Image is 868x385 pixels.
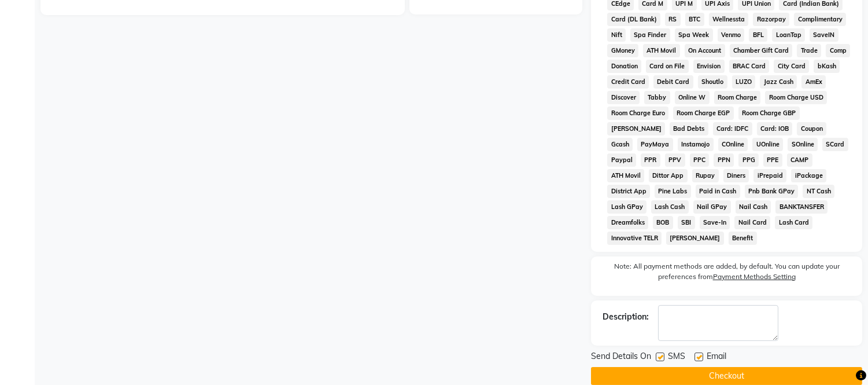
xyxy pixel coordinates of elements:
[729,232,757,245] span: Benefit
[665,153,685,167] span: PPV
[651,200,689,214] span: Lash Cash
[754,169,786,182] span: iPrepaid
[607,138,633,151] span: Gcash
[607,200,647,214] span: Lash GPay
[801,75,826,89] span: AmEx
[700,216,730,229] span: Save-In
[649,169,688,182] span: Dittor App
[775,200,828,214] span: BANKTANSFER
[692,169,719,182] span: Rupay
[678,138,714,151] span: Instamojo
[730,44,793,57] span: Chamber Gift Card
[603,311,649,323] div: Description:
[607,153,636,167] span: Paypal
[666,232,724,245] span: [PERSON_NAME]
[693,200,731,214] span: Nail GPay
[729,60,770,73] span: BRAC Card
[607,91,640,104] span: Discover
[607,13,660,26] span: Card (DL Bank)
[752,138,783,151] span: UOnline
[707,350,726,365] span: Email
[797,44,821,57] span: Trade
[772,28,805,42] span: LoanTap
[665,13,681,26] span: RS
[757,122,793,135] span: Card: IOB
[668,350,685,365] span: SMS
[709,13,749,26] span: Wellnessta
[749,28,767,42] span: BFL
[696,185,740,198] span: Paid in Cash
[607,122,665,135] span: [PERSON_NAME]
[607,216,648,229] span: Dreamfolks
[794,13,846,26] span: Complimentary
[738,153,759,167] span: PPG
[791,169,826,182] span: iPackage
[591,367,862,385] button: Checkout
[718,138,748,151] span: COnline
[788,138,818,151] span: SOnline
[630,28,670,42] span: Spa Finder
[607,60,641,73] span: Donation
[822,138,848,151] span: SCard
[738,107,800,120] span: Room Charge GBP
[713,122,752,135] span: Card: IDFC
[734,216,770,229] span: Nail Card
[690,153,710,167] span: PPC
[736,200,771,214] span: Nail Cash
[607,185,650,198] span: District App
[641,153,660,167] span: PPR
[653,216,673,229] span: BOB
[675,91,710,104] span: Online W
[732,75,756,89] span: LUZO
[670,122,708,135] span: Bad Debts
[810,28,839,42] span: SaveIN
[607,28,626,42] span: Nift
[685,13,704,26] span: BTC
[797,122,826,135] span: Coupon
[678,216,695,229] span: SBI
[607,169,644,182] span: ATH Movil
[763,153,782,167] span: PPE
[698,75,727,89] span: Shoutlo
[718,28,745,42] span: Venmo
[644,91,670,104] span: Tabby
[803,185,834,198] span: NT Cash
[655,185,691,198] span: Pine Labs
[653,75,693,89] span: Debit Card
[714,91,761,104] span: Room Charge
[714,153,734,167] span: PPN
[775,216,812,229] span: Lash Card
[787,153,812,167] span: CAMP
[693,60,725,73] span: Envision
[685,44,725,57] span: On Account
[745,185,799,198] span: Pnb Bank GPay
[607,232,662,245] span: Innovative TELR
[826,44,850,57] span: Comp
[765,91,827,104] span: Room Charge USD
[673,107,734,120] span: Room Charge EGP
[607,107,668,120] span: Room Charge Euro
[591,350,651,365] span: Send Details On
[603,261,851,287] label: Note: All payment methods are added, by default. You can update your preferences from
[760,75,797,89] span: Jazz Cash
[774,60,809,73] span: City Card
[753,13,789,26] span: Razorpay
[814,60,840,73] span: bKash
[713,272,796,282] label: Payment Methods Setting
[723,169,749,182] span: Diners
[607,44,638,57] span: GMoney
[607,75,649,89] span: Credit Card
[646,60,689,73] span: Card on File
[643,44,680,57] span: ATH Movil
[637,138,673,151] span: PayMaya
[675,28,713,42] span: Spa Week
